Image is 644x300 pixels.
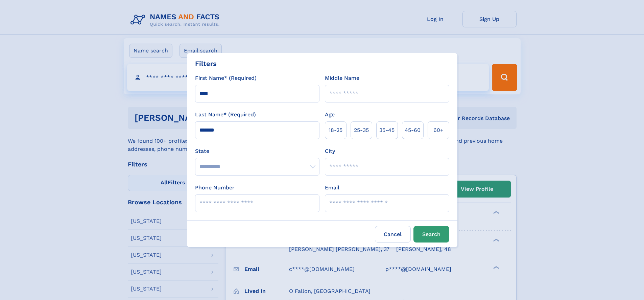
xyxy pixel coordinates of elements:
[325,111,335,119] label: Age
[195,147,319,155] label: State
[375,226,411,243] label: Cancel
[325,184,339,192] label: Email
[325,74,359,82] label: Middle Name
[433,126,444,134] span: 60+
[379,126,395,134] span: 35‑45
[354,126,369,134] span: 25‑35
[195,59,217,69] div: Filters
[195,111,256,119] label: Last Name* (Required)
[195,184,235,192] label: Phone Number
[325,147,335,155] label: City
[405,126,421,134] span: 45‑60
[195,74,257,82] label: First Name* (Required)
[413,226,449,243] button: Search
[329,126,342,134] span: 18‑25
